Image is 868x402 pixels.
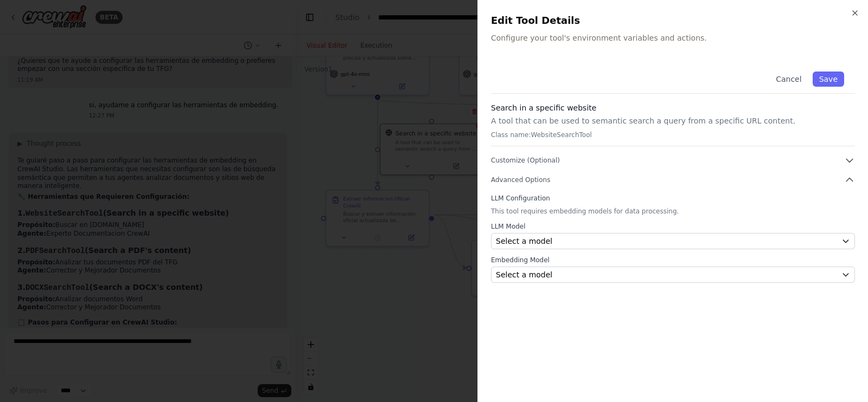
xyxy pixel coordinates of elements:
[491,115,855,126] p: A tool that can be used to semantic search a query from a specific URL content.
[813,72,844,87] button: Save
[491,194,855,203] label: LLM Configuration
[491,267,855,283] button: Select a model
[491,256,855,264] label: Embedding Model
[491,233,855,249] button: Select a model
[491,102,855,113] h3: Search in a specific website
[496,269,552,280] span: Select a model
[491,155,855,166] button: Customize (Optional)
[491,174,855,185] button: Advanced Options
[491,222,855,231] label: LLM Model
[491,207,855,216] p: This tool requires embedding models for data processing.
[491,13,855,28] h2: Edit Tool Details
[496,236,552,247] span: Select a model
[491,176,550,184] span: Advanced Options
[491,131,855,139] p: Class name: WebsiteSearchTool
[769,72,808,87] button: Cancel
[491,33,855,43] p: Configure your tool's environment variables and actions.
[491,156,560,165] span: Customize (Optional)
